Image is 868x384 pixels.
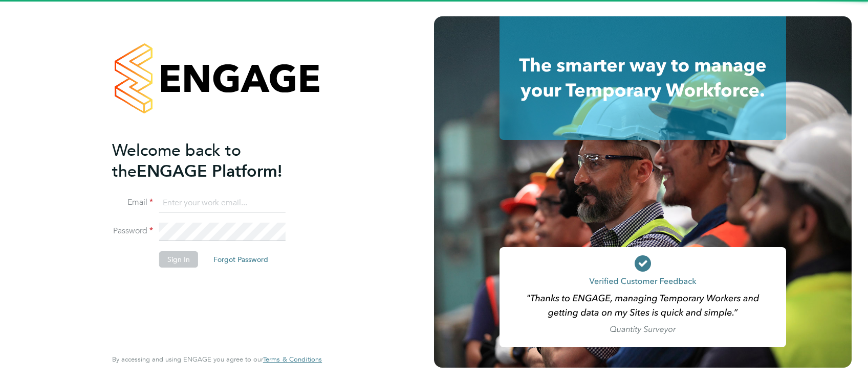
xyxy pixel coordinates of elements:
button: Forgot Password [205,251,276,268]
label: Password [112,226,153,236]
button: Sign In [159,251,198,268]
h2: ENGAGE Platform! [112,140,312,182]
label: Email [112,197,153,208]
span: Welcome back to the [112,140,241,181]
input: Enter your work email... [159,194,286,212]
span: By accessing and using ENGAGE you agree to our [112,355,322,364]
a: Terms & Conditions [263,355,322,364]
